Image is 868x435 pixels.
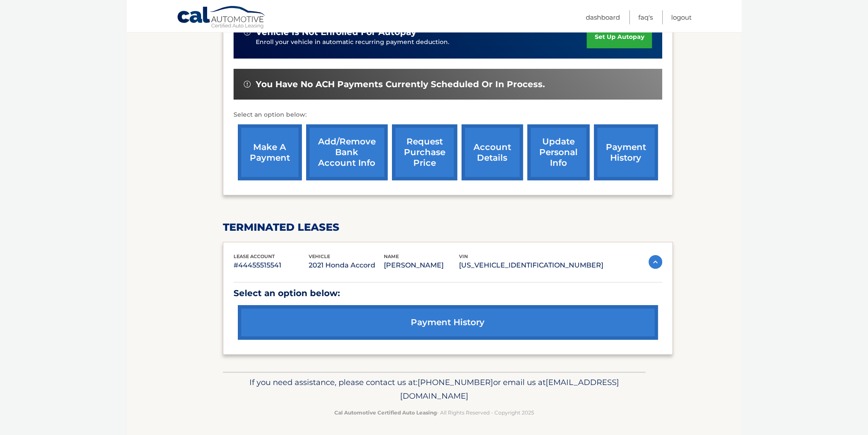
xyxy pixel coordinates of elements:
[228,376,640,403] p: If you need assistance, please contact us at: or email us at
[392,124,457,180] a: request purchase price
[527,124,590,180] a: update personal info
[177,6,266,30] a: Cal Automotive
[459,253,468,259] span: vin
[256,79,545,90] span: You have no ACH payments currently scheduled or in process.
[234,259,309,271] p: #44455515541
[586,10,620,24] a: Dashboard
[334,409,437,416] strong: Cal Automotive Certified Auto Leasing
[587,26,652,48] a: set up autopay
[256,38,587,47] p: Enroll your vehicle in automatic recurring payment deduction.
[244,81,251,88] img: alert-white.svg
[462,124,523,180] a: account details
[309,253,330,259] span: vehicle
[234,286,662,301] p: Select an option below:
[384,259,459,271] p: [PERSON_NAME]
[671,10,692,24] a: Logout
[309,259,384,271] p: 2021 Honda Accord
[238,305,658,340] a: payment history
[234,110,662,120] p: Select an option below:
[228,408,640,417] p: - All Rights Reserved - Copyright 2025
[638,10,653,24] a: FAQ's
[384,253,399,259] span: name
[238,124,302,180] a: make a payment
[649,255,662,269] img: accordion-active.svg
[400,377,619,401] span: [EMAIL_ADDRESS][DOMAIN_NAME]
[234,253,275,259] span: lease account
[459,259,603,271] p: [US_VEHICLE_IDENTIFICATION_NUMBER]
[418,377,493,387] span: [PHONE_NUMBER]
[223,221,673,234] h2: terminated leases
[594,124,658,180] a: payment history
[306,124,388,180] a: Add/Remove bank account info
